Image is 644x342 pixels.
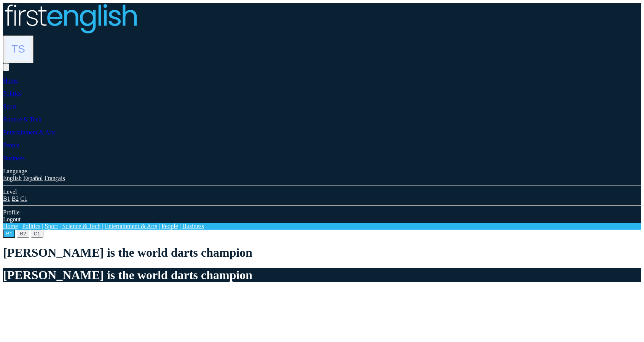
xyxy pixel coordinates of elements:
[42,223,43,229] span: |
[20,195,27,202] a: C1
[3,129,56,136] a: Entertainment & Arts
[3,216,21,222] a: Logout
[3,155,25,161] a: Business
[45,223,58,229] a: Sport
[105,223,157,229] a: Entertainment & Arts
[3,195,10,202] a: B1
[3,223,18,229] a: Home
[159,223,160,229] span: |
[3,189,641,195] div: Level
[102,223,103,229] span: |
[23,175,43,181] a: Español
[3,209,20,216] a: Profile
[59,223,61,229] span: |
[12,195,19,202] a: B2
[3,116,41,123] a: Science & Tech
[206,223,207,229] span: |
[3,175,22,181] a: English
[3,246,641,260] h1: [PERSON_NAME] is the world darts champion
[3,103,16,110] a: Sport
[3,230,15,238] button: B1
[31,230,43,238] button: C1
[3,142,20,149] a: People
[3,90,21,97] a: Politics
[3,268,641,282] h1: [PERSON_NAME] is the world darts champion
[62,223,100,229] a: Science & Tech
[3,77,18,84] a: Home
[19,223,21,229] span: |
[3,168,641,175] div: Language
[17,230,30,237] a: B2
[180,223,181,229] span: |
[3,3,641,35] a: Logo
[182,223,204,229] a: Business
[3,3,137,34] img: Logo
[17,230,29,238] button: B2
[6,37,30,61] img: Tom Sharp
[22,223,40,229] a: Politics
[161,223,178,229] a: People
[31,230,43,237] a: C1
[3,230,17,237] a: B1
[44,175,65,181] a: Français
